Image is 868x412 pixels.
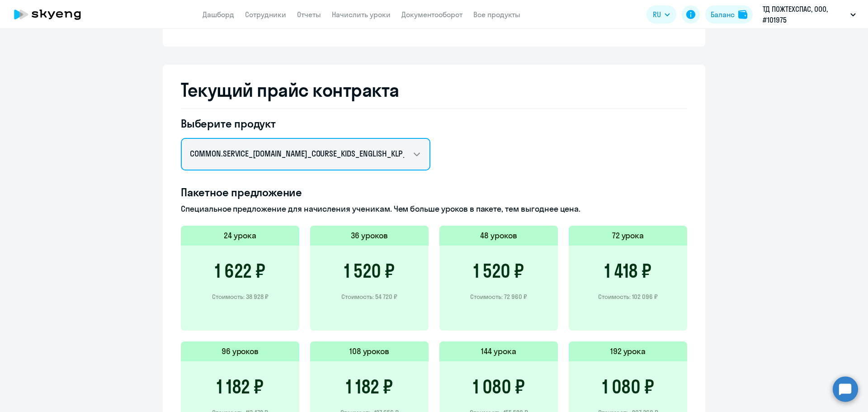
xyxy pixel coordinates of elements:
[181,79,687,101] h2: Текущий прайс контракта
[203,10,234,19] a: Дашборд
[245,10,286,19] a: Сотрудники
[612,230,644,242] h5: 72 урока
[349,346,390,357] h5: 108 уроков
[332,10,391,19] a: Начислить уроки
[646,5,676,24] button: RU
[224,230,256,242] h5: 24 урока
[610,346,646,357] h5: 192 урока
[711,9,735,20] div: Баланс
[738,10,747,19] img: balance
[181,185,687,199] h4: Пакетное предложение
[473,376,525,398] h3: 1 080 ₽
[222,346,259,357] h5: 96 уроков
[344,260,395,282] h3: 1 520 ₽
[217,376,264,398] h3: 1 182 ₽
[297,10,321,19] a: Отчеты
[341,293,397,301] p: Стоимость: 54 720 ₽
[473,260,524,282] h3: 1 520 ₽
[602,376,654,398] h3: 1 080 ₽
[598,293,658,301] p: Стоимость: 102 096 ₽
[705,5,753,24] button: Балансbalance
[470,293,527,301] p: Стоимость: 72 960 ₽
[401,10,462,19] a: Документооборот
[212,293,269,301] p: Стоимость: 38 928 ₽
[653,9,661,20] span: RU
[758,4,860,25] button: ТД ПОЖТЕХСПАС, ООО, #101975
[480,230,517,242] h5: 48 уроков
[181,116,430,131] h4: Выберите продукт
[763,4,847,25] p: ТД ПОЖТЕХСПАС, ООО, #101975
[351,230,388,242] h5: 36 уроков
[181,203,687,215] p: Специальное предложение для начисления ученикам. Чем больше уроков в пакете, тем выгоднее цена.
[473,10,520,19] a: Все продукты
[346,376,393,398] h3: 1 182 ₽
[215,260,265,282] h3: 1 622 ₽
[481,346,516,357] h5: 144 урока
[604,260,651,282] h3: 1 418 ₽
